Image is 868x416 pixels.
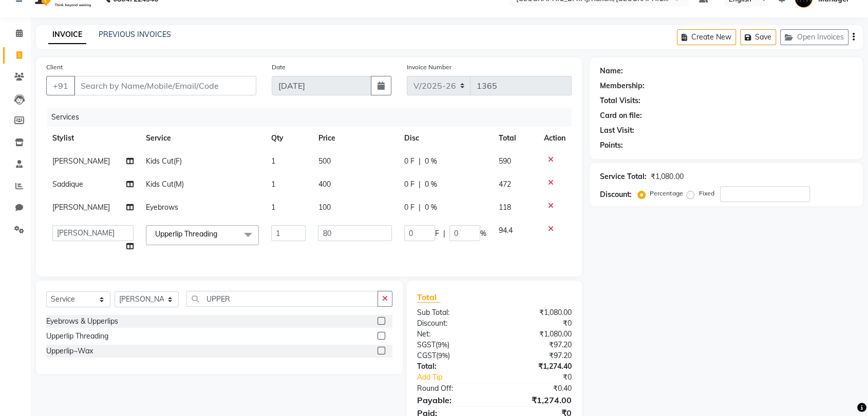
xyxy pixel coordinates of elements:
button: +91 [46,76,75,95]
div: Points: [600,140,623,151]
div: Net: [409,329,495,340]
label: Date [272,63,286,72]
span: 472 [499,180,511,189]
span: 400 [318,180,330,189]
span: | [443,228,445,239]
span: 0 % [425,179,437,190]
span: | [419,179,421,190]
span: [PERSON_NAME] [52,156,110,166]
th: Service [140,127,265,150]
div: ₹1,080.00 [495,307,580,318]
div: Last Visit: [600,125,634,136]
span: 0 % [425,156,437,167]
div: ( ) [409,350,495,361]
span: 1 [271,203,275,212]
span: 0 F [404,202,414,213]
div: ₹97.20 [495,340,580,350]
span: 118 [499,203,511,212]
div: Sub Total: [409,307,495,318]
th: Price [312,127,398,150]
span: 0 F [404,156,414,167]
input: Search or Scan [186,291,378,307]
span: % [480,228,486,239]
div: Membership: [600,81,645,91]
span: 500 [318,156,330,166]
div: ₹97.20 [495,350,580,361]
div: ₹0 [495,318,580,329]
div: Discount: [409,318,495,329]
div: Payable: [409,394,495,406]
a: x [217,229,222,239]
div: Total Visits: [600,95,640,106]
div: Upperlip~Wax [46,346,93,356]
span: Upperlip Threading [155,229,217,239]
div: Card on file: [600,110,642,121]
label: Percentage [650,189,683,198]
span: 1 [271,180,275,189]
div: Service Total: [600,171,647,182]
span: Kids Cut(F) [146,156,182,166]
span: [PERSON_NAME] [52,203,110,212]
span: Eyebrows [146,203,178,212]
span: 0 % [425,202,437,213]
div: ₹1,080.00 [495,329,580,340]
div: ₹1,080.00 [651,171,683,182]
div: Discount: [600,189,632,200]
span: 100 [318,203,330,212]
th: Action [538,127,572,150]
button: Open Invoices [780,29,848,45]
span: 0 F [404,179,414,190]
span: Saddique [52,180,83,189]
button: Save [740,29,776,45]
label: Client [46,63,63,72]
div: ₹1,274.00 [495,394,580,406]
th: Qty [265,127,312,150]
a: INVOICE [48,26,86,44]
label: Invoice Number [407,63,451,72]
th: Disc [398,127,493,150]
div: Eyebrows & Upperlips [46,316,118,327]
span: SGST [417,340,436,349]
a: PREVIOUS INVOICES [99,30,171,39]
div: Round Off: [409,383,495,394]
input: Search by Name/Mobile/Email/Code [74,76,256,95]
div: Name: [600,66,623,76]
div: Services [47,108,579,127]
span: CGST [417,351,436,360]
a: Add Tip [409,372,508,383]
th: Stylist [46,127,140,150]
div: Upperlip Threading [46,331,108,342]
span: Kids Cut(M) [146,180,184,189]
th: Total [493,127,538,150]
span: 590 [499,156,511,166]
span: F [435,228,439,239]
span: Total [417,292,441,303]
span: 9% [438,351,448,360]
div: ₹1,274.40 [495,361,580,372]
div: ₹0 [508,372,579,383]
div: Total: [409,361,495,372]
label: Fixed [699,189,714,198]
span: | [419,156,421,167]
button: Create New [677,29,736,45]
span: 94.4 [499,226,513,235]
span: 1 [271,156,275,166]
div: ( ) [409,340,495,350]
span: | [419,202,421,213]
span: 9% [438,341,447,349]
div: ₹0.40 [495,383,580,394]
